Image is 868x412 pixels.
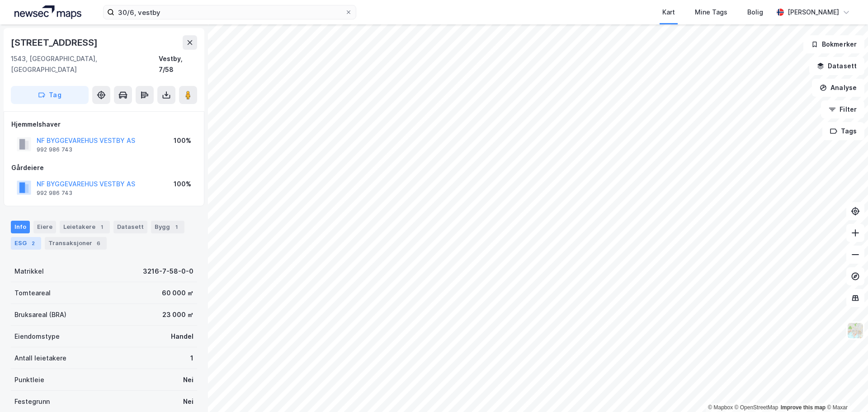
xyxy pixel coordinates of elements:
[11,35,99,50] div: [STREET_ADDRESS]
[812,79,864,97] button: Analyse
[695,7,727,18] div: Mine Tags
[162,309,193,320] div: 23 000 ㎡
[60,221,110,233] div: Leietakere
[183,396,193,407] div: Nei
[151,221,184,233] div: Bygg
[14,5,81,19] img: logo.a4113a55bc3d86da70a041830d287a7e.svg
[11,119,197,130] div: Hjemmelshaver
[662,7,675,18] div: Kart
[821,100,864,118] button: Filter
[11,86,89,104] button: Tag
[172,223,181,232] div: 1
[45,237,107,250] div: Transaksjoner
[28,239,38,248] div: 2
[143,266,193,277] div: 3216-7-58-0-0
[708,404,733,411] a: Mapbox
[14,396,50,407] div: Festegrunn
[14,374,44,385] div: Punktleie
[788,7,839,18] div: [PERSON_NAME]
[781,404,826,411] a: Improve this map
[809,57,864,75] button: Datasett
[162,288,193,298] div: 60 000 ㎡
[14,353,66,364] div: Antall leietakere
[174,179,191,189] div: 100%
[747,7,763,18] div: Bolig
[114,5,345,19] input: Søk på adresse, matrikkel, gårdeiere, leietakere eller personer
[14,309,66,320] div: Bruksareal (BRA)
[14,288,51,298] div: Tomteareal
[190,353,193,364] div: 1
[847,322,864,339] img: Z
[33,221,56,233] div: Eiere
[37,146,72,153] div: 992 986 743
[11,237,41,250] div: ESG
[11,221,30,233] div: Info
[174,135,191,146] div: 100%
[171,331,193,342] div: Handel
[183,374,193,385] div: Nei
[37,189,72,197] div: 992 986 743
[14,266,44,277] div: Matrikkel
[11,162,197,173] div: Gårdeiere
[113,221,147,233] div: Datasett
[159,53,197,75] div: Vestby, 7/58
[94,239,103,248] div: 6
[822,122,864,140] button: Tags
[803,35,864,53] button: Bokmerker
[735,404,778,411] a: OpenStreetMap
[97,223,106,232] div: 1
[823,369,868,412] iframe: Chat Widget
[823,369,868,412] div: Kontrollprogram for chat
[11,53,159,75] div: 1543, [GEOGRAPHIC_DATA], [GEOGRAPHIC_DATA]
[14,331,60,342] div: Eiendomstype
